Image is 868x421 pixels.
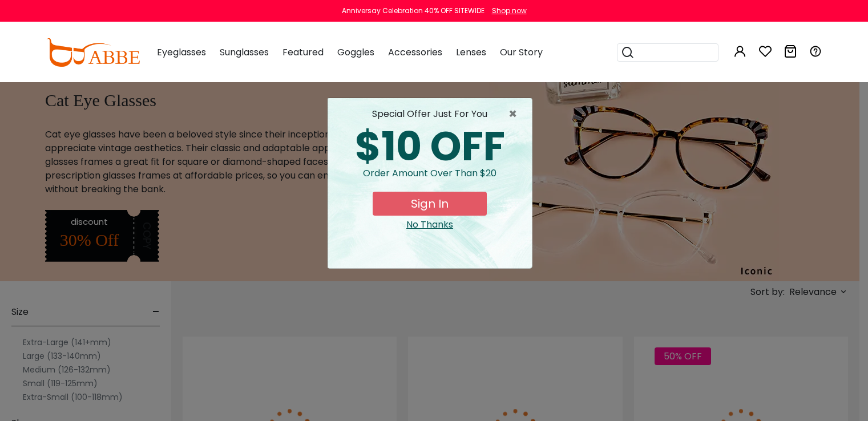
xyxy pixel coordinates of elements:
[282,46,324,59] span: Featured
[220,46,269,59] span: Sunglasses
[456,46,486,59] span: Lenses
[500,46,543,59] span: Our Story
[492,6,527,16] div: Shop now
[342,6,485,16] div: Anniversay Celebration 40% OFF SITEWIDE
[486,6,527,15] a: Shop now
[388,46,442,59] span: Accessories
[337,167,523,192] div: Order amount over than $20
[337,218,523,232] div: Close
[337,107,523,121] div: special offer just for you
[373,192,487,216] button: Sign In
[508,107,523,121] span: ×
[46,38,140,67] img: abbeglasses.com
[337,127,523,167] div: $10 OFF
[157,46,206,59] span: Eyeglasses
[337,46,374,59] span: Goggles
[508,107,523,121] button: Close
